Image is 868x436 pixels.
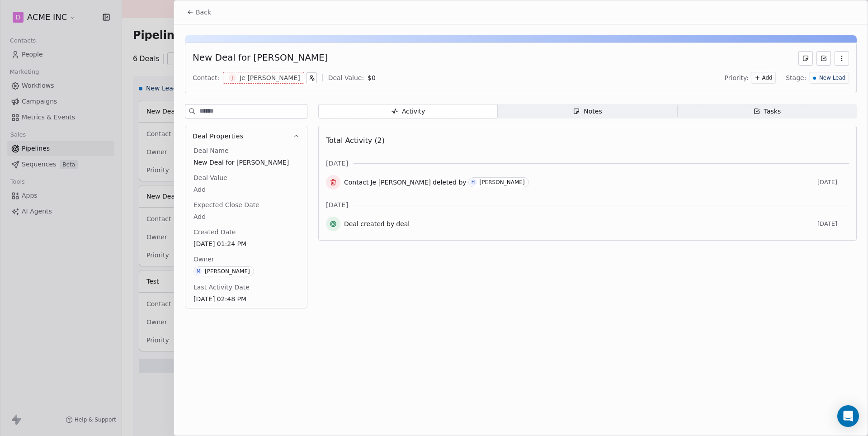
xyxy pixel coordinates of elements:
span: Stage: [786,73,806,82]
span: Deal Properties [193,132,243,141]
div: [PERSON_NAME] [480,179,525,185]
div: Notes [573,107,602,116]
div: Deal Value: [328,73,364,82]
span: [DATE] [326,200,348,209]
div: Contact: [193,73,219,82]
span: Add [193,212,299,221]
div: Open Intercom Messenger [837,405,859,427]
button: Deal Properties [185,126,307,146]
span: Contact [344,178,368,187]
span: [DATE] [326,159,348,168]
button: Back [181,4,217,20]
span: Total Activity (2) [326,136,385,145]
div: M [197,268,201,275]
span: Owner [192,255,216,264]
span: Add [193,185,299,194]
span: Priority: [725,73,749,82]
span: [DATE] [817,179,849,186]
span: New Lead [819,74,845,82]
div: Tasks [753,107,781,116]
span: Add [762,74,773,82]
span: deleted by [433,178,467,187]
span: Je [PERSON_NAME] [370,178,431,187]
div: Deal Properties [185,146,307,308]
span: [DATE] 02:48 PM [193,294,299,303]
span: Deal created by [344,219,394,228]
div: Je [PERSON_NAME] [240,73,300,82]
span: Back [196,8,211,17]
span: deal [396,219,410,228]
div: H [472,179,475,186]
span: $ 0 [368,74,376,81]
span: New Deal for [PERSON_NAME] [193,158,299,167]
span: Last Activity Date [192,283,251,292]
span: [DATE] [817,220,849,227]
span: J [229,74,236,82]
span: Deal Name [192,146,231,155]
span: Created Date [192,227,237,237]
div: [PERSON_NAME] [205,268,250,275]
span: Deal Value [192,173,229,182]
span: [DATE] 01:24 PM [193,239,299,248]
div: New Deal for [PERSON_NAME] [193,51,328,66]
span: Expected Close Date [192,200,261,209]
